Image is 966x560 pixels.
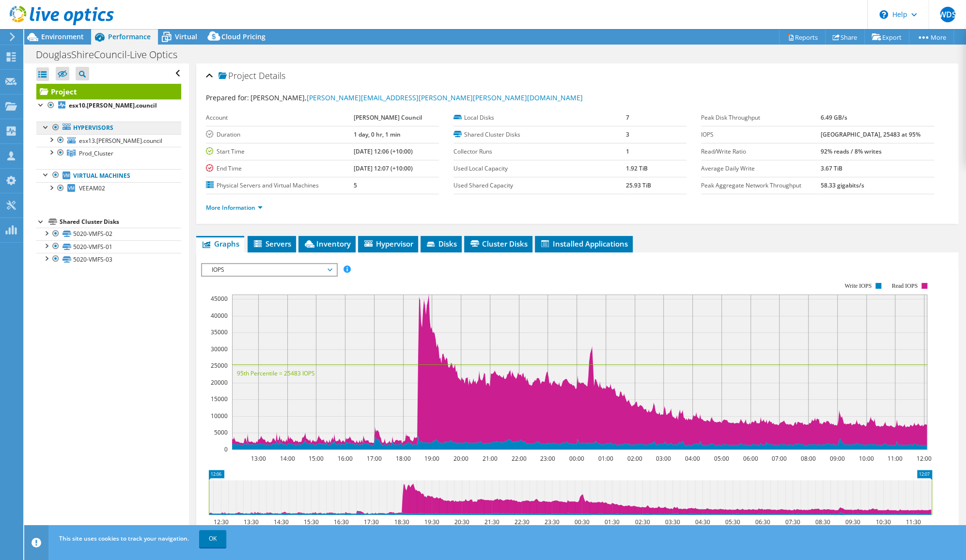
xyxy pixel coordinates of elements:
a: Share [825,30,865,45]
b: 1 day, 0 hr, 1 min [354,130,401,139]
a: Prod_Cluster [36,147,181,159]
span: WDS [940,7,955,22]
text: 15:00 [309,454,324,463]
text: 18:00 [396,454,411,463]
a: esx10.[PERSON_NAME].council [36,99,181,112]
text: 21:30 [484,518,499,526]
b: 25.93 TiB [626,181,651,189]
text: 06:00 [743,454,758,463]
text: 13:30 [244,518,259,526]
text: 10000 [211,412,228,420]
span: [PERSON_NAME], [250,93,583,102]
span: This site uses cookies to track your navigation. [59,534,189,543]
text: 07:00 [772,454,787,463]
a: 5020-VMFS-01 [36,240,181,253]
b: [GEOGRAPHIC_DATA], 25483 at 95% [821,130,920,139]
text: 23:00 [540,454,555,463]
text: 15000 [211,395,228,403]
text: Read IOPS [892,282,918,289]
span: Prod_Cluster [79,149,113,157]
span: Details [259,70,285,81]
text: 05:30 [725,518,740,526]
span: Inventory [303,239,351,249]
text: 30000 [211,345,228,353]
b: 6.49 GB/s [821,113,847,122]
text: 25000 [211,361,228,370]
text: 11:30 [906,518,921,526]
text: 19:30 [424,518,439,526]
svg: \n [879,10,888,19]
text: 20:00 [453,454,468,463]
text: 20000 [211,378,228,387]
b: 58.33 gigabits/s [821,181,864,189]
text: 5000 [214,428,228,436]
text: 02:30 [635,518,650,526]
text: 14:30 [274,518,289,526]
h1: DouglasShireCouncil-Live Optics [31,49,192,60]
text: 04:00 [685,454,700,463]
a: Virtual Machines [36,169,181,182]
text: 04:30 [695,518,710,526]
label: Used Local Capacity [453,164,626,173]
span: Servers [252,239,291,249]
b: [DATE] 12:07 (+10:00) [354,164,413,172]
text: 16:00 [338,454,353,463]
text: 10:00 [859,454,874,463]
span: Environment [41,32,84,41]
span: Cloud Pricing [221,32,265,41]
a: Project [36,84,181,99]
text: 45000 [211,295,228,303]
text: 00:00 [569,454,584,463]
text: 00:30 [575,518,590,526]
span: Cluster Disks [469,239,528,249]
a: Hypervisors [36,122,181,134]
label: Peak Aggregate Network Throughput [701,181,821,190]
text: 09:30 [845,518,860,526]
a: More Information [206,203,263,212]
b: [DATE] 12:06 (+10:00) [354,147,413,156]
span: Hypervisor [363,239,413,249]
text: 40000 [211,311,228,320]
label: Average Daily Write [701,164,821,173]
a: VEEAM02 [36,182,181,195]
b: 3.67 TiB [821,164,842,172]
a: [PERSON_NAME][EMAIL_ADDRESS][PERSON_NAME][PERSON_NAME][DOMAIN_NAME] [307,93,583,102]
text: 03:00 [656,454,671,463]
label: Duration [206,130,353,140]
text: 03:30 [665,518,680,526]
a: 5020-VMFS-02 [36,228,181,240]
text: 13:00 [251,454,266,463]
text: 35000 [211,328,228,336]
b: 5 [354,181,357,189]
span: VEEAM02 [79,184,105,192]
a: esx13.[PERSON_NAME].council [36,134,181,147]
span: Project [218,71,256,81]
b: 3 [626,130,629,139]
text: 16:30 [334,518,349,526]
a: 5020-VMFS-03 [36,253,181,265]
label: Account [206,113,353,123]
text: 19:00 [424,454,439,463]
text: 01:30 [605,518,620,526]
label: Used Shared Capacity [453,181,626,190]
span: Performance [108,32,151,41]
label: Prepared for: [206,93,249,102]
text: 07:30 [785,518,800,526]
text: 17:30 [364,518,379,526]
span: Installed Applications [540,239,628,249]
a: OK [199,530,226,547]
text: 10:30 [876,518,891,526]
text: 15:30 [304,518,319,526]
div: Shared Cluster Disks [60,216,181,228]
label: Collector Runs [453,147,626,156]
text: Write IOPS [844,282,872,289]
text: 17:00 [367,454,382,463]
label: Local Disks [453,113,626,123]
b: 1 [626,147,629,156]
span: Graphs [201,239,239,249]
b: 1.92 TiB [626,164,648,172]
a: More [909,30,954,45]
text: 14:00 [280,454,295,463]
text: 22:00 [512,454,527,463]
a: Reports [779,30,826,45]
